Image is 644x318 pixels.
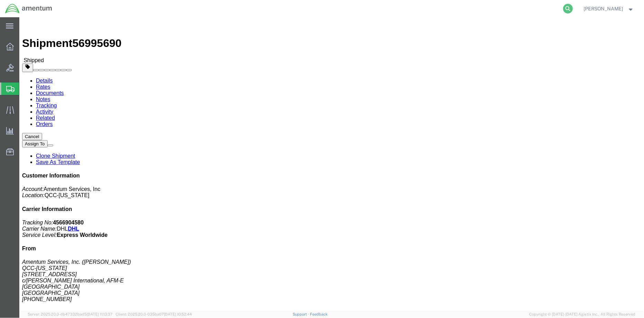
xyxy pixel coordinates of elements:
[584,5,623,12] span: Sammuel Ball
[116,312,192,316] span: Client: 2025.20.0-035ba07
[28,312,113,316] span: Server: 2025.20.0-db47332bad5
[164,312,192,316] span: [DATE] 10:52:44
[87,312,113,316] span: [DATE] 11:13:37
[19,17,644,311] iframe: FS Legacy Container
[529,311,636,317] span: Copyright © [DATE]-[DATE] Agistix Inc., All Rights Reserved
[310,312,328,316] a: Feedback
[5,3,52,14] img: logo
[584,4,635,13] button: [PERSON_NAME]
[293,312,310,316] a: Support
